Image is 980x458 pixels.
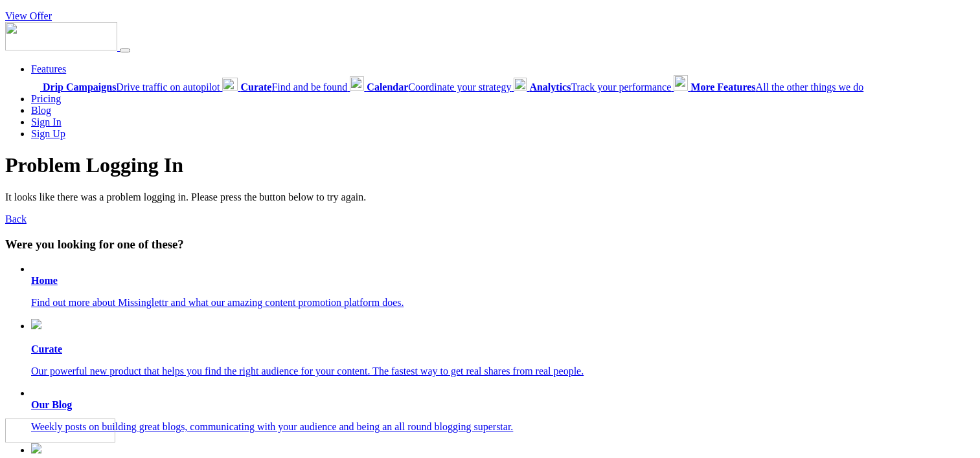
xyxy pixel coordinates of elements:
p: Our powerful new product that helps you find the right audience for your content. The fastest way... [31,365,975,377]
b: Curate [31,343,62,354]
a: CalendarCoordinate your strategy [350,82,514,93]
a: CurateFind and be found [222,82,350,93]
a: View Offer [5,10,52,21]
h1: Problem Logging In [5,153,975,177]
p: Weekly posts on building great blogs, communicating with your audience and being an all round blo... [31,421,975,433]
a: Curate Our powerful new product that helps you find the right audience for your content. The fast... [31,319,975,377]
a: Sign In [31,116,62,127]
a: Back [5,213,27,224]
span: Drive traffic on autopilot [43,82,220,93]
b: More Features [690,82,755,93]
a: Pricing [31,93,61,104]
b: Our Blog [31,399,72,410]
span: Coordinate your strategy [367,82,511,93]
span: Track your performance [529,82,671,93]
a: Features [31,63,66,74]
img: revenue.png [31,443,41,453]
a: Drip CampaignsDrive traffic on autopilot [31,82,222,93]
img: curate.png [31,319,41,329]
a: Our Blog Weekly posts on building great blogs, communicating with your audience and being an all ... [31,399,975,433]
a: Home Find out more about Missinglettr and what our amazing content promotion platform does. [31,275,975,309]
span: Find and be found [240,82,347,93]
span: All the other things we do [690,82,863,93]
b: Calendar [367,82,408,93]
div: Features [31,75,975,93]
a: AnalyticsTrack your performance [514,82,674,93]
b: Home [31,275,58,286]
img: Missinglettr - Social Media Marketing for content focused teams | Product Hunt [5,419,115,442]
a: Blog [31,105,51,116]
a: More FeaturesAll the other things we do [674,82,863,93]
p: Find out more about Missinglettr and what our amazing content promotion platform does. [31,297,975,309]
b: Analytics [529,82,571,93]
button: Menu [120,49,130,52]
a: Sign Up [31,128,65,139]
p: It looks like there was a problem logging in. Please press the button below to try again. [5,191,975,203]
b: Drip Campaigns [43,82,116,93]
h3: Were you looking for one of these? [5,237,975,252]
b: Curate [240,82,271,93]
